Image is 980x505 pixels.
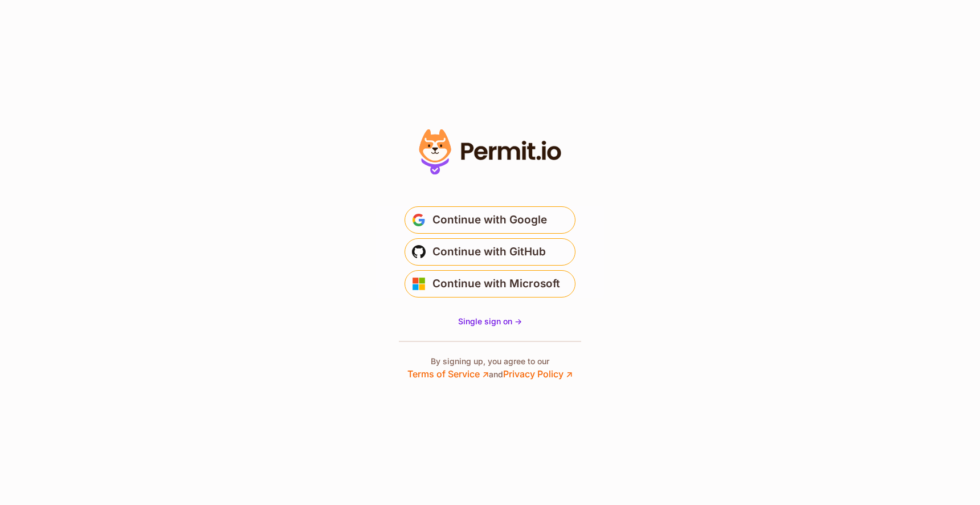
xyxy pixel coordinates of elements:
button: Continue with Microsoft [405,270,575,298]
button: Continue with GitHub [405,238,575,266]
p: By signing up, you agree to our and [407,356,573,381]
a: Privacy Policy ↗ [503,368,573,380]
span: Continue with Microsoft [432,275,560,293]
span: Continue with Google [432,211,547,229]
span: Continue with GitHub [432,243,546,261]
button: Continue with Google [405,206,575,234]
a: Terms of Service ↗ [407,368,489,380]
span: Single sign on -> [458,316,522,326]
a: Single sign on -> [458,316,522,327]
